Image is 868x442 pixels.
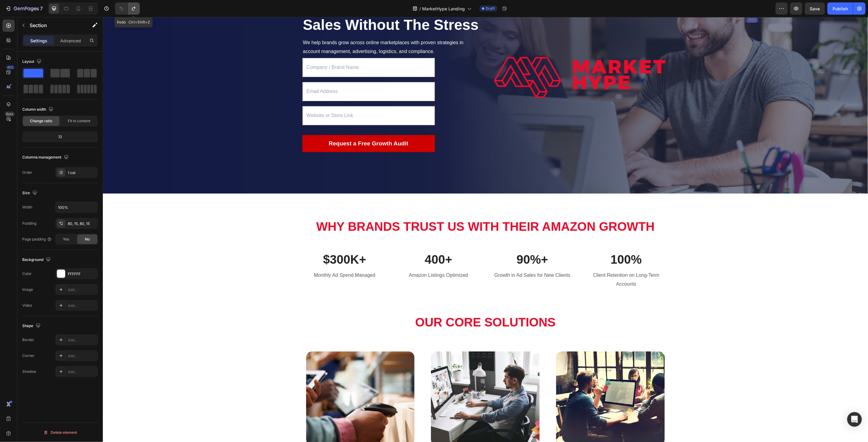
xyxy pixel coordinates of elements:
[453,334,562,429] img: gempages_583600700282372931-bc9d50ae-3f00-46aa-be4c-9768261fd03f.png
[68,118,90,124] span: Fit to content
[22,322,42,330] div: Shape
[68,303,96,308] div: Add...
[22,256,52,264] div: Background
[805,2,825,15] button: Save
[43,429,77,436] div: Delete element
[22,221,36,226] div: Padding
[68,170,96,176] div: 1 col
[2,2,45,15] button: 7
[810,6,820,11] span: Save
[68,353,96,359] div: Add...
[30,37,47,44] p: Settings
[486,6,495,11] span: Draft
[68,221,96,226] div: 80, 15, 80, 15
[388,34,566,87] img: gempages_583600700282372931-54130f1f-7d2f-4922-b563-b09dee19c6b3.png
[482,254,565,272] p: Client Retention on Long-Term Accounts
[22,189,38,197] div: Size
[30,118,52,124] span: Change ratio
[22,237,52,242] div: Page padding
[85,237,90,242] span: No
[24,133,97,141] div: 12
[22,271,32,276] div: Color
[22,170,32,175] div: Order
[103,17,868,442] iframe: Design area
[200,21,377,39] p: We help brands grow across online marketplaces with proven strategies in account management, adve...
[200,89,332,108] input: Website or Store Link
[294,233,378,251] p: 400+
[200,65,332,84] input: Email Address
[482,233,565,251] p: 100%
[200,41,332,60] input: Company / Brand Name
[22,303,32,308] div: Video
[22,105,55,114] div: Column width
[56,202,98,213] input: Auto
[419,5,421,12] span: /
[200,254,284,263] p: Monthly Ad Spend Managed
[422,5,465,12] span: MarketHype Landing
[22,353,34,358] div: Corner
[328,334,437,429] img: gempages_583600700282372931-6aee006a-15ee-4694-82ba-4988f1ddda06.png
[22,369,36,374] div: Shadow
[30,22,80,29] p: Section
[40,5,43,12] p: 7
[22,205,32,210] div: Width
[60,37,81,44] p: Advanced
[294,254,378,263] p: Amazon Listings Optimized
[22,153,70,162] div: Columns management
[388,254,472,263] p: Growth in Ad Sales for New Clients
[5,112,15,116] div: Beta
[833,5,848,12] div: Publish
[827,2,853,15] button: Publish
[200,297,566,314] h2: Our Core Solutions
[200,118,332,135] button: Request a Free Growth Audit
[226,122,306,131] div: Request a Free Growth Audit
[115,2,140,15] div: Undo/Redo
[203,334,312,429] img: gempages_583600700282372931-973c8950-f60f-4b5b-943a-66618d41fc0f.png
[847,412,862,427] div: Open Intercom Messenger
[22,337,34,343] div: Border
[68,369,96,375] div: Add...
[200,201,566,218] h2: Why Brands Trust Us With Their Amazon Growth
[22,287,33,292] div: Image
[68,271,96,277] div: FFFFFF
[6,65,15,70] div: 450
[68,287,96,293] div: Add...
[200,233,284,251] p: $300K+
[68,337,96,343] div: Add...
[22,428,98,437] button: Delete element
[22,58,43,66] div: Layout
[388,233,472,251] p: 90%+
[63,237,69,242] span: Yes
